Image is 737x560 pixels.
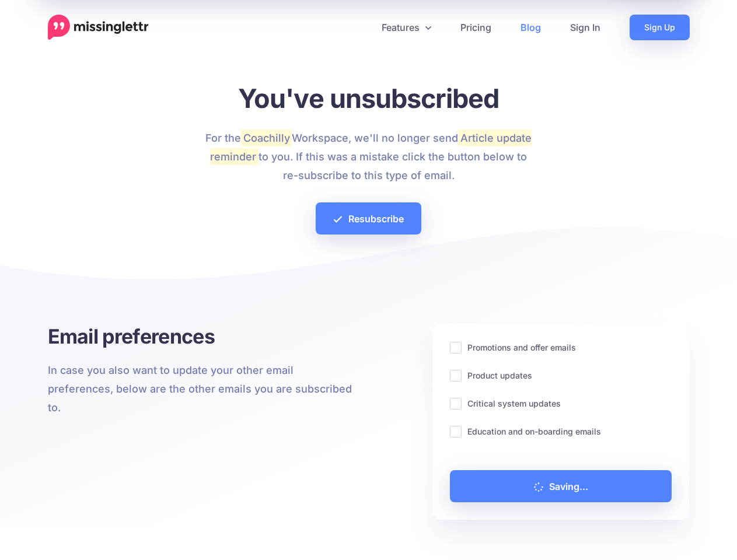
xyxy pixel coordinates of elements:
[630,15,690,40] a: Sign Up
[204,82,533,114] h1: You've unsubscribed
[367,15,446,40] a: Features
[467,425,601,438] label: Education and on-boarding emails
[241,129,292,146] mark: Coachilly
[467,369,532,382] label: Product updates
[48,323,360,349] h3: Email preferences
[316,202,421,235] a: Resubscribe
[450,470,672,502] a: Saving...
[48,361,360,417] p: In case you also want to update your other email preferences, below are the other emails you are ...
[446,15,506,40] a: Pricing
[467,397,561,410] label: Critical system updates
[204,129,533,185] p: For the Workspace, we'll no longer send to you. If this was a mistake click the button below to r...
[467,341,576,354] label: Promotions and offer emails
[210,129,532,164] mark: Article update reminder
[506,15,556,40] a: Blog
[556,15,615,40] a: Sign In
